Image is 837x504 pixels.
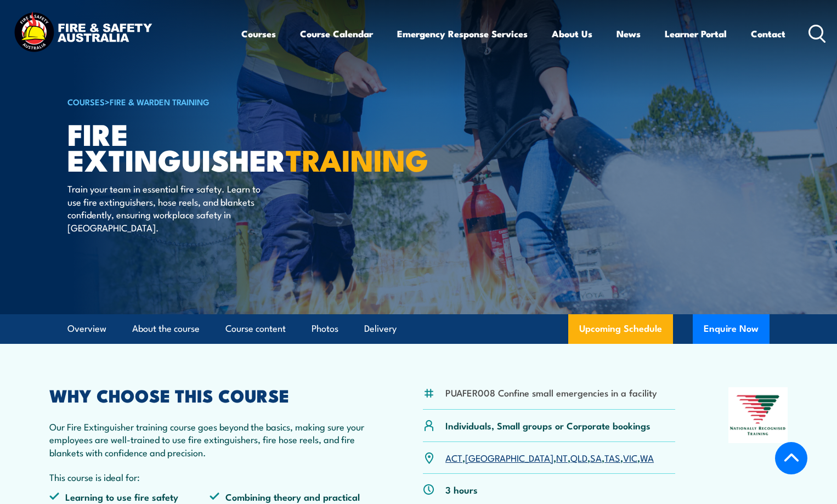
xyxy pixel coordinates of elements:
strong: TRAINING [286,136,428,182]
p: 3 hours [445,483,478,496]
a: TAS [604,451,620,464]
h1: Fire Extinguisher [67,121,338,172]
a: Emergency Response Services [397,19,528,48]
a: Overview [67,314,106,343]
img: Nationally Recognised Training logo. [728,387,788,443]
a: Upcoming Schedule [568,314,673,344]
a: Photos [312,314,338,343]
a: Courses [241,19,276,48]
h2: WHY CHOOSE THIS COURSE [49,387,370,403]
a: COURSES [67,95,105,107]
a: About Us [552,19,592,48]
p: , , , , , , , [445,451,654,464]
a: VIC [623,451,637,464]
a: WA [640,451,654,464]
a: Contact [751,19,785,48]
a: Course content [225,314,286,343]
a: Delivery [364,314,397,343]
a: NT [556,451,568,464]
a: About the course [132,314,200,343]
p: Individuals, Small groups or Corporate bookings [445,419,651,432]
a: QLD [570,451,587,464]
a: [GEOGRAPHIC_DATA] [465,451,553,464]
button: Enquire Now [693,314,770,344]
a: Learner Portal [665,19,727,48]
a: ACT [445,451,462,464]
p: This course is ideal for: [49,471,370,483]
a: Course Calendar [300,19,373,48]
h6: > [67,95,338,108]
a: Fire & Warden Training [110,95,210,107]
p: Train your team in essential fire safety. Learn to use fire extinguishers, hose reels, and blanke... [67,182,268,234]
li: PUAFER008 Confine small emergencies in a facility [445,386,657,399]
a: SA [590,451,602,464]
p: Our Fire Extinguisher training course goes beyond the basics, making sure your employees are well... [49,420,370,458]
a: News [617,19,641,48]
